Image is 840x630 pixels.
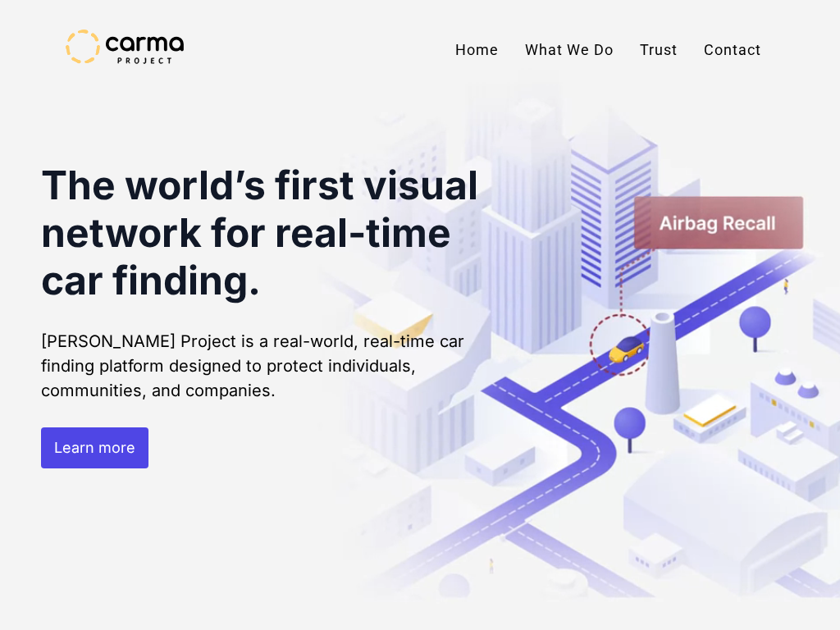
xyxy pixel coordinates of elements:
[41,162,484,304] h1: The world’s first visual network for real-time car finding.
[627,30,691,71] a: Trust
[442,30,512,71] a: Home
[66,30,184,64] a: home
[41,329,484,403] p: [PERSON_NAME] Project is a real-world, real-time car finding platform designed to protect individ...
[41,427,148,468] a: Learn more
[691,30,774,71] a: Contact
[512,30,627,71] a: What We Do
